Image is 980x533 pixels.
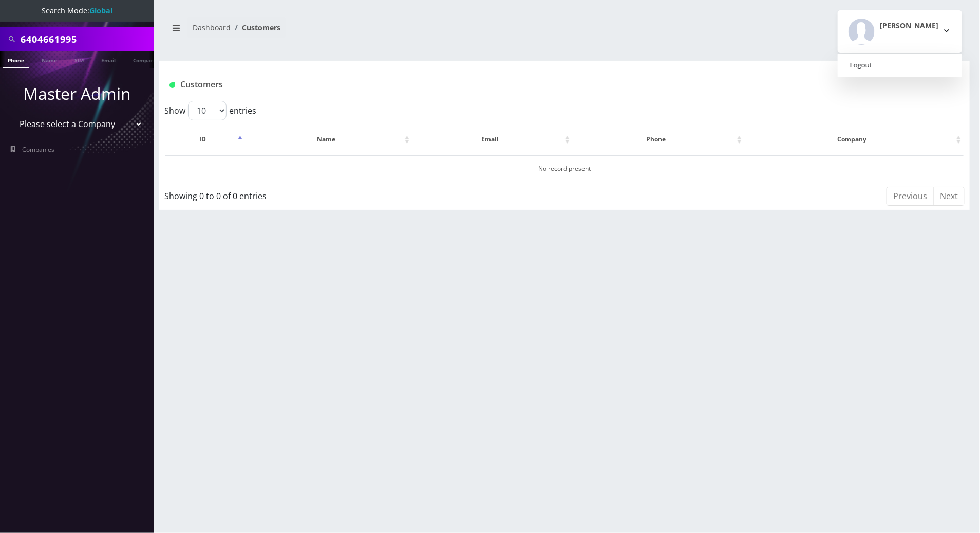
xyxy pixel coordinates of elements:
a: Phone [3,51,29,68]
nav: breadcrumb [167,17,557,46]
th: Name: activate to sort column ascending [246,125,412,154]
a: Name [36,51,62,67]
th: Email: activate to sort column ascending [413,125,572,154]
div: Showing 0 to 0 of 0 entries [164,186,490,202]
a: Dashboard [193,23,231,32]
div: [PERSON_NAME] [838,54,962,77]
span: Companies [23,145,55,154]
a: Company [128,51,162,67]
li: Customers [231,22,280,33]
td: No record present [165,155,964,182]
a: Email [96,51,121,67]
th: Company: activate to sort column ascending [745,125,964,154]
select: Showentries [188,101,227,120]
a: Next [933,187,965,206]
span: Search Mode: [42,6,112,15]
strong: Global [89,6,112,15]
button: [PERSON_NAME] [838,10,962,53]
input: Search All Companies [21,29,152,49]
a: Logout [838,58,962,73]
h1: Customers [169,80,825,90]
th: ID: activate to sort column descending [165,125,245,154]
a: SIM [69,51,89,67]
h2: [PERSON_NAME] [880,22,938,30]
th: Phone: activate to sort column ascending [573,125,744,154]
label: Show entries [164,101,256,120]
a: Previous [887,187,934,206]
